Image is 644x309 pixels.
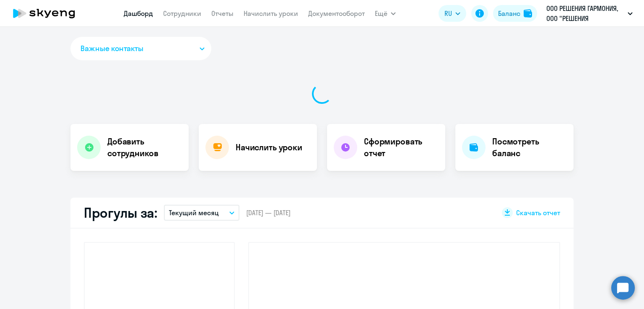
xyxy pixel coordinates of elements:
[498,8,520,18] div: Баланс
[80,43,143,54] span: Важные контакты
[375,5,396,22] button: Ещё
[84,204,157,221] h2: Прогулы за:
[308,9,365,18] a: Документооборот
[236,142,302,153] h4: Начислить уроки
[163,9,201,18] a: Сотрудники
[70,37,211,60] button: Важные контакты
[244,9,298,18] a: Начислить уроки
[375,8,387,18] span: Ещё
[542,3,637,23] button: ООО РЕШЕНИЯ ГАРМОНИЯ, ООО "РЕШЕНИЯ "ГАРМОНИЯ"
[107,136,182,159] h4: Добавить сотрудников
[211,9,234,18] a: Отчеты
[164,205,239,221] button: Текущий месяц
[516,208,560,217] span: Скачать отчет
[246,208,291,217] span: [DATE] — [DATE]
[364,136,439,159] h4: Сформировать отчет
[546,3,624,23] p: ООО РЕШЕНИЯ ГАРМОНИЯ, ООО "РЕШЕНИЯ "ГАРМОНИЯ"
[439,5,466,22] button: RU
[524,9,532,18] img: balance
[124,9,153,18] a: Дашборд
[492,136,567,159] h4: Посмотреть баланс
[169,208,219,218] p: Текущий месяц
[444,8,452,18] span: RU
[493,5,537,22] button: Балансbalance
